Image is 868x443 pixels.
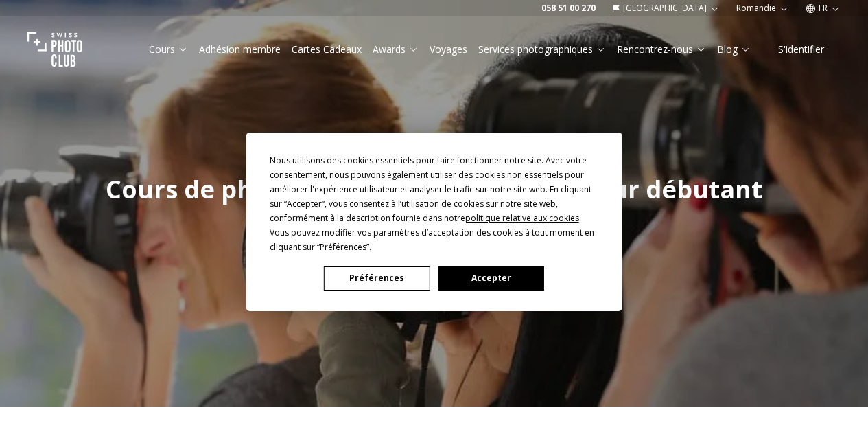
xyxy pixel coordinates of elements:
button: Préférences [324,266,430,291]
div: Cookie Consent Prompt [246,133,622,311]
div: Nous utilisons des cookies essentiels pour faire fonctionner notre site. Avec votre consentement,... [270,153,599,254]
button: Accepter [438,266,543,291]
span: Préférences [320,241,366,253]
span: politique relative aux cookies [465,212,579,224]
